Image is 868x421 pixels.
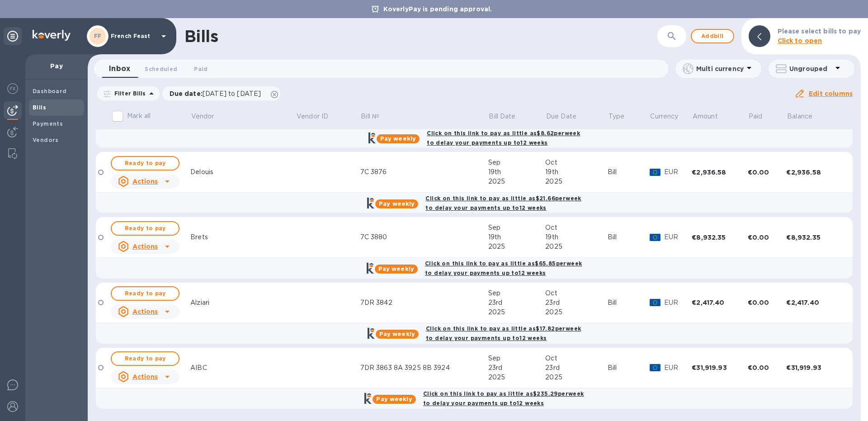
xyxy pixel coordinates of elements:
p: Multi currency [696,64,744,73]
b: FF [94,33,102,39]
div: Brets [190,232,296,242]
div: Sep [488,289,546,298]
p: Balance [787,112,812,121]
div: 2025 [488,242,546,251]
div: 7DR 3863 8A 3925 8B 3924 [360,363,488,373]
div: 2025 [545,242,608,251]
button: Ready to pay [111,221,179,236]
div: €2,936.58 [786,168,842,177]
b: Pay weekly [378,265,414,272]
p: Due Date [546,112,576,121]
span: Amount [693,112,730,121]
b: Please select bills to pay [778,28,861,35]
u: Edit columns [809,90,853,97]
button: Ready to pay [111,156,179,170]
div: Due date:[DATE] to [DATE] [162,86,281,101]
div: Oct [545,223,608,232]
div: 19th [545,232,608,242]
p: Ungrouped [789,64,832,73]
span: Paid [749,112,774,121]
div: €0.00 [748,168,787,177]
button: Ready to pay [111,351,179,366]
div: Bill [608,298,650,307]
div: Unpin categories [4,27,22,45]
span: Bill № [361,112,391,121]
div: €0.00 [748,363,787,372]
div: Oct [545,289,608,298]
b: Click on this link to pay as little as $17.82 per week to delay your payments up to 12 weeks [426,325,581,341]
p: Vendor [191,112,214,121]
div: 19th [488,167,546,177]
b: Click on this link to pay as little as $235.29 per week to delay your payments up to 12 weeks [423,390,584,407]
b: Click on this link to pay as little as $21.66 per week to delay your payments up to 12 weeks [425,195,581,211]
div: Sep [488,158,546,167]
b: Click to open [778,37,822,44]
span: Ready to pay [119,353,171,364]
div: €31,919.93 [692,363,748,372]
div: Alziari [190,298,296,307]
p: French Feast [111,33,156,39]
b: Pay weekly [379,200,415,207]
div: 2025 [545,177,608,186]
div: €2,417.40 [786,298,842,307]
div: 19th [488,232,546,242]
b: Click on this link to pay as little as $65.85 per week to delay your payments up to 12 weeks [425,260,582,276]
p: EUR [664,363,692,373]
span: Ready to pay [119,223,171,234]
div: 23rd [545,363,608,373]
p: Bill Date [489,112,515,121]
b: Click on this link to pay as little as $8.62 per week to delay your payments up to 12 weeks [427,130,580,146]
span: Ready to pay [119,158,171,169]
button: Addbill [691,29,734,43]
span: Vendor [191,112,226,121]
span: Inbox [109,62,130,75]
u: Actions [132,178,158,185]
b: Bills [33,104,46,111]
div: 2025 [488,177,546,186]
p: Vendor ID [297,112,328,121]
b: Pay weekly [376,396,412,402]
span: Type [609,112,637,121]
div: 23rd [488,363,546,373]
div: €0.00 [748,298,787,307]
u: Actions [132,308,158,315]
b: Pay weekly [379,331,415,337]
span: Scheduled [145,64,177,74]
div: 19th [545,167,608,177]
span: Balance [787,112,824,121]
p: Pay [33,61,80,71]
img: Logo [33,30,71,41]
div: Sep [488,223,546,232]
div: Bill [608,167,650,177]
div: 7C 3880 [360,232,488,242]
p: EUR [664,298,692,307]
p: Type [609,112,625,121]
div: Oct [545,158,608,167]
div: 7DR 3842 [360,298,488,307]
div: 7C 3876 [360,167,488,177]
span: Add bill [699,31,726,42]
button: Ready to pay [111,286,179,301]
span: Paid [194,64,208,74]
p: EUR [664,167,692,177]
span: Bill Date [489,112,527,121]
b: Payments [33,120,63,127]
div: Delouis [190,167,296,177]
p: Currency [650,112,678,121]
div: Bill [608,363,650,373]
div: 2025 [488,373,546,382]
b: Vendors [33,137,59,143]
h1: Bills [184,27,218,46]
span: Vendor ID [297,112,340,121]
b: Dashboard [33,88,67,95]
img: Foreign exchange [7,83,18,94]
div: €0.00 [748,233,787,242]
p: Bill № [361,112,379,121]
b: Pay weekly [380,135,416,142]
span: Ready to pay [119,288,171,299]
u: Actions [132,243,158,250]
span: Due Date [546,112,588,121]
span: [DATE] to [DATE] [203,90,261,97]
div: 2025 [545,307,608,317]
